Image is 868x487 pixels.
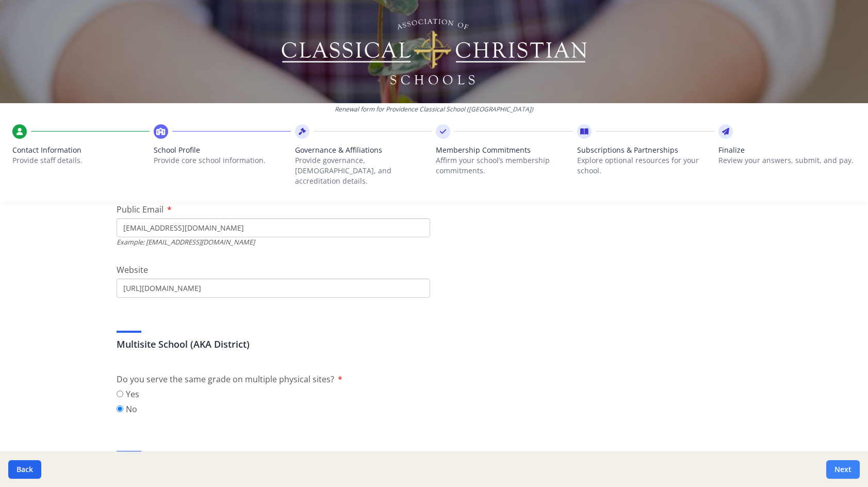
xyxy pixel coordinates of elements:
[718,145,856,155] span: Finalize
[718,155,856,166] p: Review your answers, submit, and pay.
[117,204,163,215] span: Public Email
[117,388,139,400] label: Yes
[577,155,714,176] p: Explore optional resources for your school.
[436,145,573,155] span: Membership Commitments
[117,405,123,412] input: No
[295,145,432,155] span: Governance & Affiliations
[295,155,432,186] p: Provide governance, [DEMOGRAPHIC_DATA], and accreditation details.
[154,155,291,166] p: Provide core school information.
[117,374,334,385] span: Do you serve the same grade on multiple physical sites?
[117,337,752,351] h3: Multisite School (AKA District)
[117,403,139,415] label: No
[8,460,41,479] button: Back
[826,460,860,479] button: Next
[154,145,291,155] span: School Profile
[117,264,148,275] span: Website
[280,15,588,88] img: Logo
[12,145,150,155] span: Contact Information
[117,237,430,247] div: Example: [EMAIL_ADDRESS][DOMAIN_NAME]
[436,155,573,176] p: Affirm your school’s membership commitments.
[117,391,123,397] input: Yes
[12,155,150,166] p: Provide staff details.
[577,145,714,155] span: Subscriptions & Partnerships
